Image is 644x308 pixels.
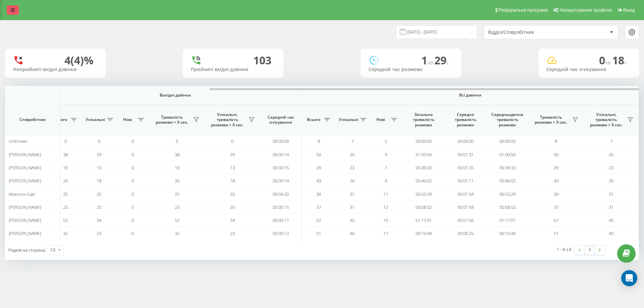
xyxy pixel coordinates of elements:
span: Всього [305,117,322,122]
span: 29 [230,151,235,158]
span: 23 [63,204,68,210]
td: 00:00:17 [260,214,302,227]
span: 0 [131,217,134,223]
div: Open Intercom Messenger [621,270,637,286]
span: [PERSON_NAME] [9,178,41,184]
span: 35 [609,151,613,158]
span: Макогон Едік [9,191,35,197]
span: 18 [612,53,627,67]
td: 00:00:00 [260,135,302,148]
td: 00:00:13 [260,227,302,240]
span: 51 [316,230,321,236]
span: 26 [175,178,179,184]
span: Співробітник [11,117,54,122]
td: 01:17:01 [402,214,444,227]
span: 29 [316,165,321,171]
td: 00:39:33 [486,161,528,174]
span: 9 [385,151,387,158]
span: 38 [175,151,179,158]
span: 17 [383,230,388,236]
span: Унікальні, тривалість розмови > Х сек. [208,112,247,128]
td: 00:53:29 [486,187,528,200]
td: 00:00:14 [260,148,302,161]
span: c [624,59,627,66]
span: 23 [350,165,355,171]
span: Unknown [9,138,28,144]
span: 32 [63,230,68,236]
span: 35 [350,151,355,158]
td: 00:46:02 [486,174,528,187]
span: 23 [230,230,235,236]
span: Унікальні, тривалість розмови > Х сек. [587,112,625,128]
span: 20 [230,191,235,197]
span: 29 [97,151,101,158]
span: Нові [372,117,389,122]
span: 13 [230,165,235,171]
span: 31 [350,191,355,197]
span: 50 [316,151,321,158]
div: Неприйняті вхідні дзвінки [13,67,98,72]
td: 00:01:58 [444,201,486,214]
td: 00:00:25 [444,227,486,240]
span: 26 [350,178,355,184]
span: хв [427,59,434,66]
span: Нові [119,117,136,122]
span: 16 [63,165,68,171]
span: 16 [175,165,179,171]
td: 01:00:56 [402,148,444,161]
span: 23 [609,165,613,171]
span: Середня тривалість розмови [449,112,481,128]
td: 00:00:15 [260,201,302,214]
span: 67 [316,217,321,223]
td: 00:53:29 [402,187,444,200]
div: Середній час очікування [546,67,631,72]
span: 0 [131,230,134,236]
span: 0 [131,178,134,184]
span: 50 [554,151,558,158]
td: 01:17:01 [486,214,528,227]
a: 1 [585,245,595,255]
span: 37 [316,204,321,210]
td: 00:00:20 [260,187,302,200]
span: 13 [97,165,101,171]
span: 29 [554,165,558,171]
span: Унікальні [86,117,105,122]
span: 0 [98,138,100,144]
span: 8 [555,138,557,144]
span: 38 [63,151,68,158]
td: 00:00:14 [260,174,302,187]
td: 00:01:56 [444,214,486,227]
span: 20 [230,204,235,210]
span: Всього [52,117,69,122]
span: 12 [383,204,388,210]
span: 29 [434,53,449,67]
span: 18 [230,178,235,184]
span: 0 [131,138,134,144]
span: 5 [385,138,387,144]
span: 40 [609,230,613,236]
td: 00:01:31 [444,148,486,161]
span: Середньоденна тривалість розмови [491,112,523,128]
span: 0 [131,151,134,158]
span: 7 [385,165,387,171]
div: 103 [253,54,271,67]
span: Вихід [623,7,635,13]
span: 20 [97,191,101,197]
span: 34 [97,217,101,223]
span: 25 [175,191,179,197]
span: хв [605,59,612,66]
span: [PERSON_NAME] [9,165,41,171]
span: Загальна тривалість розмови [408,112,439,128]
td: 00:46:02 [402,174,444,187]
span: 26 [609,178,613,184]
span: 10 [383,217,388,223]
span: 39 [316,191,321,197]
span: Налаштування профілю [559,7,612,13]
td: 00:58:52 [486,201,528,214]
span: 20 [97,204,101,210]
span: Реферальна програма [499,7,548,13]
span: 18 [97,178,101,184]
span: 0 [131,191,134,197]
td: 00:10:44 [486,227,528,240]
span: 1 [421,53,434,67]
